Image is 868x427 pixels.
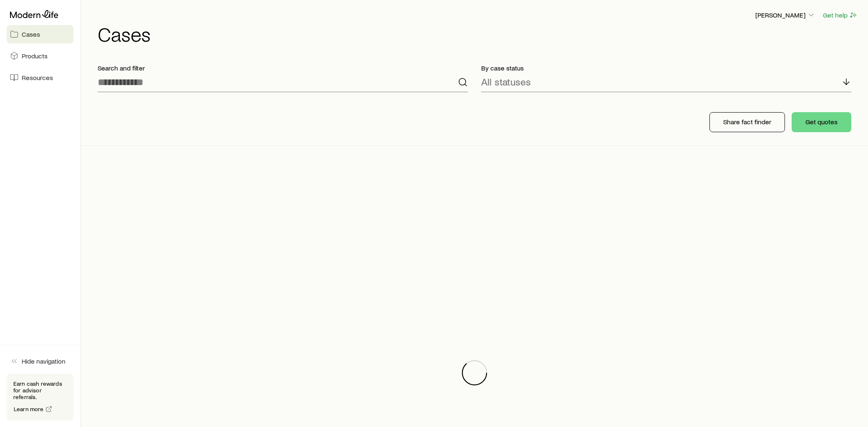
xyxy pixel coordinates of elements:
[14,406,44,412] span: Learn more
[98,64,468,72] p: Search and filter
[755,11,815,19] p: [PERSON_NAME]
[7,25,73,43] a: Cases
[7,68,73,87] a: Resources
[481,76,531,88] p: All statuses
[823,10,858,20] button: Get help
[7,374,73,420] div: Earn cash rewards for advisor referrals.Learn more
[481,64,851,72] p: By case status
[22,357,66,365] span: Hide navigation
[792,112,851,132] button: Get quotes
[709,112,785,132] button: Share fact finder
[22,52,48,60] span: Products
[13,380,67,400] p: Earn cash rewards for advisor referrals.
[7,47,73,65] a: Products
[22,30,40,38] span: Cases
[755,10,816,20] button: [PERSON_NAME]
[22,73,53,82] span: Resources
[98,24,858,44] h1: Cases
[723,118,771,126] p: Share fact finder
[7,352,73,370] button: Hide navigation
